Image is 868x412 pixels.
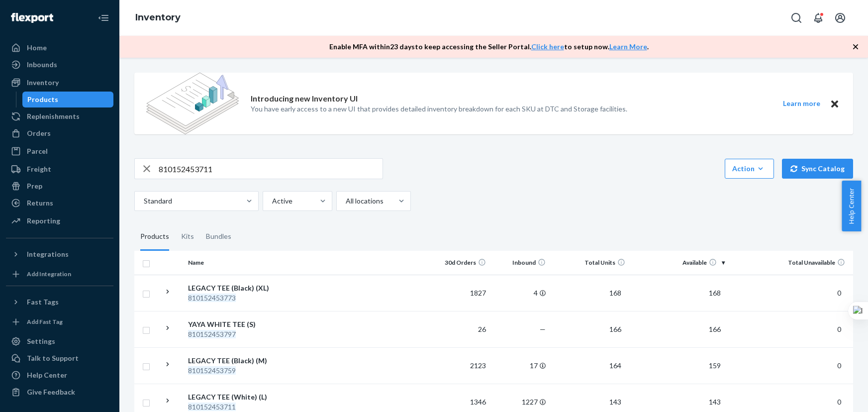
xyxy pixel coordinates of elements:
[6,40,113,56] a: Home
[490,275,550,311] td: 4
[430,275,490,311] td: 1827
[146,73,239,134] img: new-reports-banner-icon.82668bd98b6a51aee86340f2a7b77ae3.png
[6,195,113,211] a: Returns
[127,3,189,32] ol: breadcrumbs
[188,294,236,302] em: 810152453773
[531,42,564,51] a: Click here
[188,366,236,375] em: 810152453759
[782,159,853,179] button: Sync Catalog
[27,297,59,307] div: Fast Tags
[540,325,546,333] span: —
[705,289,725,297] span: 168
[188,330,236,338] em: 810152453797
[6,333,113,349] a: Settings
[188,356,292,366] div: LEGACY TEE (Black) (M)
[705,361,725,370] span: 159
[159,159,383,179] input: Search inventory by name or sku
[6,350,113,366] button: Talk to Support
[430,347,490,384] td: 2123
[135,12,181,23] a: Inventory
[490,347,550,384] td: 17
[6,266,113,282] a: Add Integration
[808,8,828,28] button: Open notifications
[430,311,490,347] td: 26
[27,353,79,363] div: Talk to Support
[6,178,113,194] a: Prep
[833,289,845,297] span: 0
[329,42,649,52] p: Enable MFA within 23 days to keep accessing the Seller Portal. to setup now. .
[828,98,841,110] button: Close
[251,104,627,114] p: You have early access to a new UI that provides detailed inventory breakdown for each SKU at DTC ...
[22,92,114,107] a: Products
[271,196,272,206] input: Active
[206,223,231,251] div: Bundles
[27,270,71,278] div: Add Integration
[27,95,58,104] div: Products
[27,249,69,259] div: Integrations
[786,8,806,28] button: Open Search Box
[490,251,550,275] th: Inbound
[27,216,60,226] div: Reporting
[6,314,113,329] a: Add Fast Tag
[776,98,826,110] button: Learn more
[27,43,47,53] div: Home
[6,161,113,177] a: Freight
[6,57,113,73] a: Inbounds
[27,146,48,156] div: Parcel
[833,325,845,333] span: 0
[27,128,51,138] div: Orders
[605,325,625,333] span: 166
[6,75,113,91] a: Inventory
[833,361,845,370] span: 0
[140,223,169,251] div: Products
[805,382,858,407] iframe: Opens a widget where you can chat to one of our agents
[184,251,296,275] th: Name
[6,143,113,159] a: Parcel
[251,93,358,104] p: Introducing new Inventory UI
[188,319,292,329] div: YAYA WHITE TEE (S)
[345,196,346,206] input: All locations
[27,336,55,346] div: Settings
[605,289,625,297] span: 168
[6,367,113,383] a: Help Center
[725,159,774,179] button: Action
[605,398,625,406] span: 143
[143,196,144,206] input: Standard
[27,111,80,121] div: Replenishments
[609,42,647,51] a: Learn More
[188,403,236,411] em: 810152453711
[6,384,113,400] button: Give Feedback
[6,213,113,229] a: Reporting
[705,398,725,406] span: 143
[6,125,113,141] a: Orders
[6,108,113,124] a: Replenishments
[729,251,853,275] th: Total Unavailable
[94,8,113,28] button: Close Navigation
[27,198,53,208] div: Returns
[842,181,861,231] button: Help Center
[27,164,51,174] div: Freight
[27,60,57,70] div: Inbounds
[181,223,194,251] div: Kits
[27,317,63,326] div: Add Fast Tag
[27,370,67,380] div: Help Center
[550,251,629,275] th: Total Units
[705,325,725,333] span: 166
[27,78,59,88] div: Inventory
[11,13,53,23] img: Flexport logo
[430,251,490,275] th: 30d Orders
[27,387,75,397] div: Give Feedback
[732,164,767,174] div: Action
[6,294,113,310] button: Fast Tags
[605,361,625,370] span: 164
[830,8,850,28] button: Open account menu
[27,181,42,191] div: Prep
[188,392,292,402] div: LEGACY TEE (White) (L)
[188,283,292,293] div: LEGACY TEE (Black) (XL)
[6,246,113,262] button: Integrations
[629,251,729,275] th: Available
